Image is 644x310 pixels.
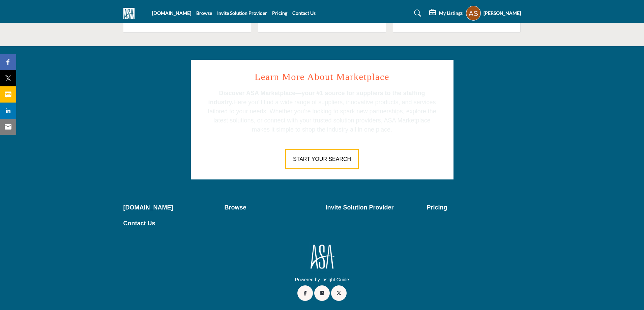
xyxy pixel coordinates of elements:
a: Pricing [272,10,287,16]
a: Twitter Link [331,285,347,301]
span: Here you’ll find a wide range of suppliers, innovative products, and services tailored to your ne... [208,90,436,133]
a: Browse [196,10,212,16]
a: LinkedIn Link [314,285,330,301]
a: [DOMAIN_NAME] [123,203,217,212]
h5: My Listings [439,10,463,16]
img: Site Logo [123,8,138,19]
a: Contact Us [292,10,316,16]
a: Invite Solution Provider [217,10,267,16]
span: Start Your Search [293,156,351,162]
strong: Discover ASA Marketplace—your #1 source for suppliers to the staffing industry. [208,90,425,106]
div: My Listings [429,9,463,17]
button: Show hide supplier dropdown [466,6,481,21]
h5: [PERSON_NAME] [484,10,521,17]
a: Browse [225,203,319,212]
a: Invite Solution Provider [326,203,420,212]
a: [DOMAIN_NAME] [152,10,191,16]
a: Powered by Insight Guide [295,277,349,282]
a: Facebook Link [297,285,313,301]
a: Contact Us [123,219,217,228]
h2: Learn More About Marketplace [206,70,438,84]
img: No Site Logo [309,242,335,272]
a: Pricing [427,203,521,212]
button: Start Your Search [285,149,359,169]
a: Search [408,8,426,19]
